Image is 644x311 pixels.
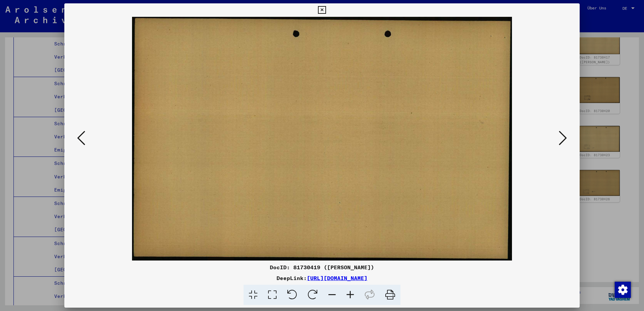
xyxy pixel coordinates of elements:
[64,263,580,271] div: DocID: 81730419 ([PERSON_NAME])
[64,274,580,282] div: DeepLink:
[307,275,367,281] a: [URL][DOMAIN_NAME]
[87,17,557,261] img: 002.jpg
[615,282,631,298] img: Zustimmung ändern
[614,281,631,298] div: Zustimmung ändern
